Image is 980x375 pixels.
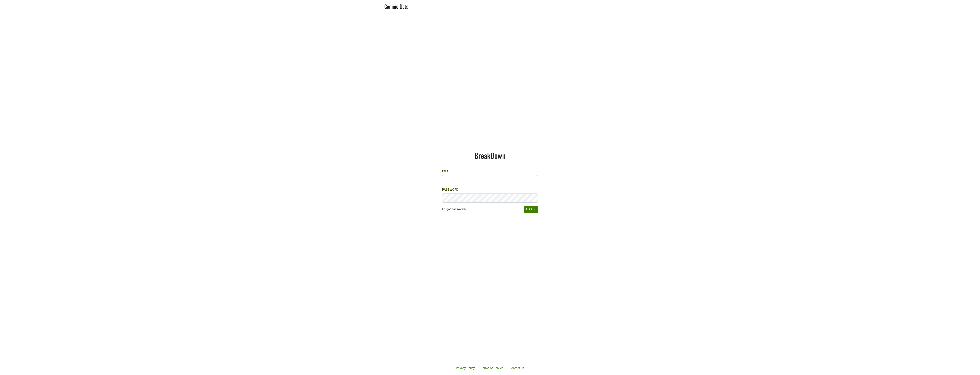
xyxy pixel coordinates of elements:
button: Log In [524,206,538,213]
a: Forgot password? [442,207,466,212]
label: Password [442,187,458,192]
label: Email [442,169,451,174]
a: Camino Data [384,2,408,10]
a: Privacy Policy [453,364,478,372]
a: Terms of Service [478,364,506,372]
h1: BreakDown [442,151,538,160]
a: Contact Us [506,364,527,372]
